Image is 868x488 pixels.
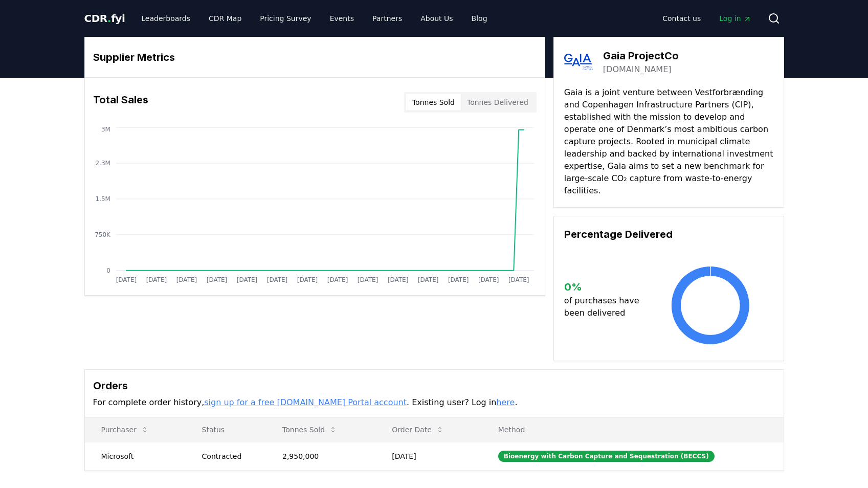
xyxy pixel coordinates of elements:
tspan: [DATE] [266,276,287,283]
a: here [496,397,515,407]
button: Tonnes Delivered [461,94,535,110]
tspan: [DATE] [146,276,167,283]
td: [DATE] [375,442,482,470]
a: CDR.fyi [84,11,125,26]
tspan: [DATE] [388,276,409,283]
a: Blog [463,9,496,28]
span: CDR fyi [84,12,125,25]
a: [DOMAIN_NAME] [603,63,672,76]
tspan: [DATE] [358,276,379,283]
a: About Us [412,9,461,28]
tspan: [DATE] [116,276,137,283]
nav: Main [654,9,759,28]
h3: Percentage Delivered [564,227,773,242]
tspan: [DATE] [327,276,348,283]
tspan: [DATE] [297,276,318,283]
td: 2,950,000 [266,442,375,470]
p: Status [194,425,258,435]
a: Events [322,9,362,28]
span: Log in [719,13,751,24]
a: Leaderboards [133,9,198,28]
div: Contracted [202,451,258,461]
img: Gaia ProjectCo-logo [564,48,593,76]
tspan: [DATE] [508,276,529,283]
p: Gaia is a joint venture between Vestforbrænding and Copenhagen Infrastructure Partners (CIP), est... [564,86,773,197]
p: of purchases have been delivered [564,295,648,319]
tspan: 0 [106,267,110,274]
button: Tonnes Sold [406,94,461,110]
h3: Orders [93,378,775,393]
h3: Total Sales [93,92,148,113]
button: Tonnes Sold [274,419,345,440]
h3: Supplier Metrics [93,50,537,65]
p: For complete order history, . Existing user? Log in . [93,396,775,409]
tspan: [DATE] [418,276,439,283]
a: Contact us [654,9,709,28]
a: CDR Map [201,9,250,28]
a: Partners [364,9,410,28]
a: sign up for a free [DOMAIN_NAME] Portal account [204,397,407,407]
a: Pricing Survey [252,9,319,28]
tspan: 750K [95,231,111,238]
tspan: [DATE] [206,276,227,283]
button: Purchaser [93,419,157,440]
tspan: 1.5M [95,195,110,203]
nav: Main [133,9,495,28]
button: Order Date [384,419,452,440]
td: Microsoft [85,442,186,470]
h3: Gaia ProjectCo [603,48,679,63]
p: Method [490,425,775,435]
tspan: [DATE] [236,276,257,283]
div: Bioenergy with Carbon Capture and Sequestration (BECCS) [498,451,715,462]
tspan: [DATE] [478,276,499,283]
tspan: [DATE] [448,276,469,283]
span: . [107,12,111,25]
a: Log in [711,9,759,28]
tspan: [DATE] [176,276,197,283]
tspan: 2.3M [95,160,110,167]
h3: 0 % [564,279,648,295]
tspan: 3M [101,126,110,133]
